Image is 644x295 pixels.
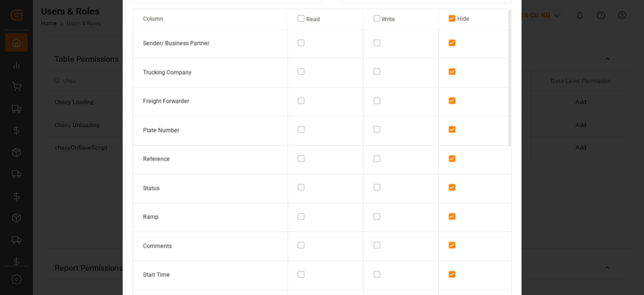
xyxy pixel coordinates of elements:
[133,203,287,232] td: Ramp
[380,16,395,22] span: Write
[133,261,287,290] td: Start Time
[133,174,287,203] td: Status
[133,145,287,174] td: Reference
[133,58,287,87] td: Trucking Company
[455,16,469,22] span: Hide
[133,87,287,116] td: Freight Forwarder
[133,9,287,29] th: Column
[133,116,287,145] td: Plate Number
[304,16,320,22] span: Read
[133,231,287,261] td: Comments
[133,29,287,58] td: Sender/ Business Partner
